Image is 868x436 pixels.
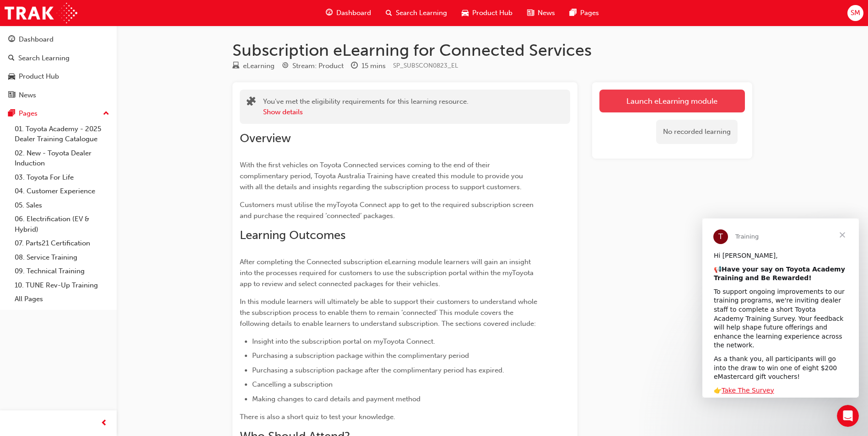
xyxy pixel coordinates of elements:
a: 05. Sales [11,198,113,213]
a: Dashboard [4,31,113,48]
span: With the first vehicles on Toyota Connected services coming to the end of their complimentary per... [240,161,525,191]
span: prev-icon [101,418,108,429]
span: Dashboard [336,8,371,18]
span: News [538,8,555,18]
a: 07. Parts21 Certification [11,236,113,250]
button: Show details [263,107,303,117]
a: Search Learning [4,50,113,67]
a: 01. Toyota Academy - 2025 Dealer Training Catalogue [11,122,113,146]
iframe: Intercom live chat message [702,218,859,398]
a: car-iconProduct Hub [454,4,520,22]
a: search-iconSearch Learning [378,4,454,22]
div: No recorded learning [656,120,738,144]
span: car-icon [8,73,15,81]
span: Making changes to card details and payment method [252,395,421,403]
a: 04. Customer Experience [11,184,113,198]
h1: Subscription eLearning for Connected Services [232,40,752,60]
span: Cancelling a subscription [252,380,333,388]
a: 03. Toyota For Life [11,170,113,185]
span: target-icon [282,62,289,70]
a: News [4,87,113,104]
a: 06. Electrification (EV & Hybrid) [11,212,113,236]
a: Launch eLearning module [599,90,745,112]
button: Pages [4,105,113,122]
div: Product Hub [19,71,59,82]
a: pages-iconPages [562,4,606,22]
div: 15 mins [361,61,386,71]
span: news-icon [8,91,15,100]
div: Stream: Product [292,61,344,71]
span: SM [851,8,860,18]
a: 10. TUNE Rev-Up Training [11,278,113,292]
span: up-icon [103,108,109,120]
a: guage-iconDashboard [318,4,378,22]
span: guage-icon [326,7,333,19]
div: Duration [351,60,386,72]
div: Pages [19,108,38,119]
span: Learning resource code [393,62,458,69]
span: pages-icon [570,7,577,19]
span: After completing the Connected subscription eLearning module learners will gain an insight into t... [240,258,535,288]
div: eLearning [243,61,275,71]
span: news-icon [527,7,534,19]
span: search-icon [8,54,15,63]
span: Overview [240,131,291,145]
span: Learning Outcomes [240,228,345,242]
span: In this module learners will ultimately be able to support their customers to understand whole th... [240,298,539,328]
span: search-icon [386,7,392,19]
span: Purchasing a subscription package within the complimentary period [252,351,469,360]
a: 02. New - Toyota Dealer Induction [11,146,113,170]
span: Pages [580,8,599,18]
div: Dashboard [19,34,54,45]
span: car-icon [462,7,469,19]
span: clock-icon [351,62,358,70]
a: All Pages [11,292,113,306]
span: There is also a short quiz to test your knowledge. [240,413,395,421]
div: News [19,90,36,101]
div: Type [232,60,275,72]
div: You've met the eligibility requirements for this learning resource. [263,96,469,117]
iframe: Intercom live chat [837,405,859,427]
div: Search Learning [18,53,70,64]
span: Purchasing a subscription package after the complimentary period has expired. [252,366,504,374]
span: Search Learning [396,8,447,18]
a: news-iconNews [520,4,562,22]
span: learningResourceType_ELEARNING-icon [232,62,239,70]
button: SM [847,5,863,21]
span: guage-icon [8,36,15,44]
span: puzzle-icon [247,97,256,108]
a: 09. Technical Training [11,264,113,278]
span: Customers must utilise the myToyota Connect app to get to the required subscription screen and pu... [240,201,535,220]
span: Insight into the subscription portal on myToyota Connect. [252,337,435,346]
div: Stream [282,60,344,72]
img: Trak [5,3,77,23]
a: 08. Service Training [11,250,113,265]
a: Product Hub [4,68,113,85]
span: Product Hub [472,8,512,18]
button: DashboardSearch LearningProduct HubNews [4,29,113,105]
span: pages-icon [8,110,15,118]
